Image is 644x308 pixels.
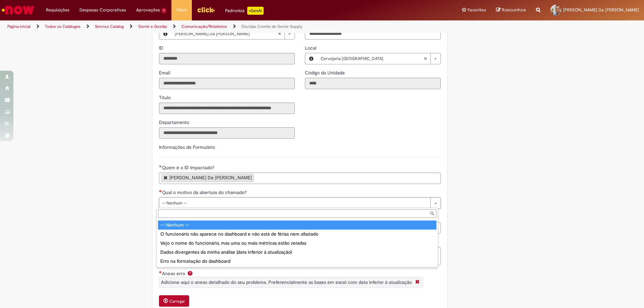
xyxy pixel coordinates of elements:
ul: Qual o motivo da abertura do chamado? [157,219,438,267]
div: O funcionário não aparece no dashboard e não está de férias nem afastado [158,230,436,239]
div: -- Nenhum -- [158,221,436,230]
div: Vejo o nome do funcionário, mas uma ou mais métricas estão zeradas [158,239,436,248]
div: Dados divergentes da minha análise (data inferior à atualização) [158,248,436,257]
div: Erro na formatação do dashboard [158,257,436,266]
